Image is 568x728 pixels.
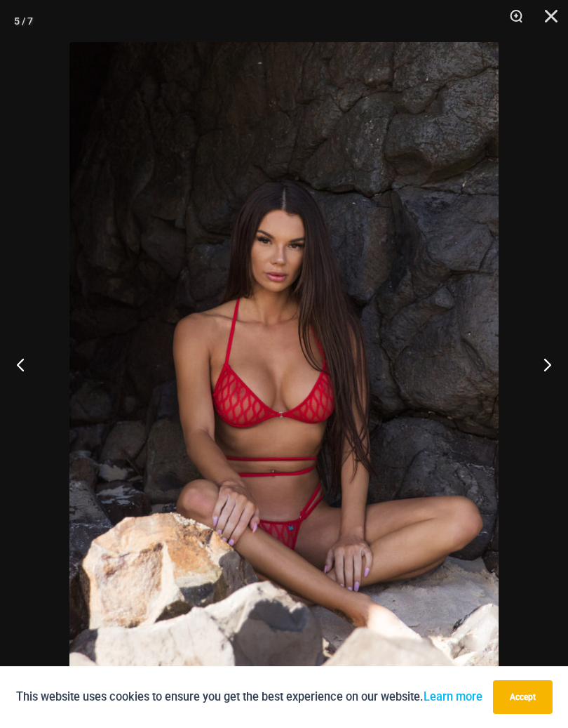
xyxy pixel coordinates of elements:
p: This website uses cookies to ensure you get the best experience on our website. [16,687,482,706]
div: 5 / 7 [14,11,33,32]
button: Accept [493,680,553,714]
img: Crystal Waves 327 Halter Top 4149 Thong 04 [69,42,499,686]
button: Next [515,329,568,399]
a: Learn more [424,690,482,703]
